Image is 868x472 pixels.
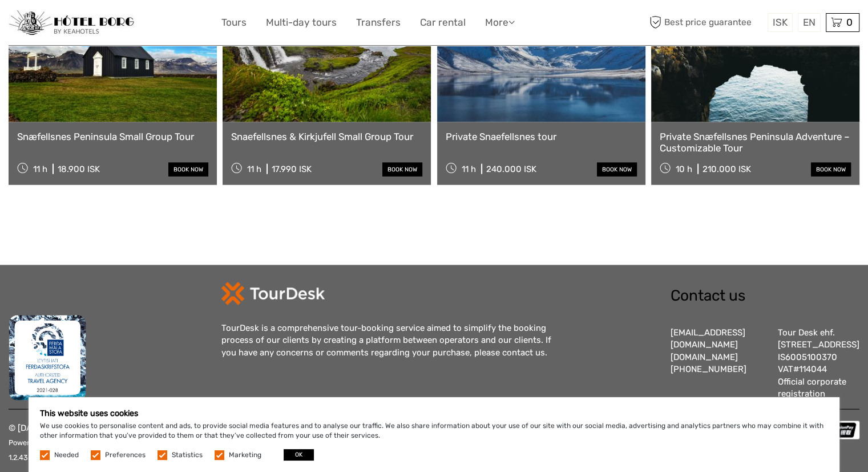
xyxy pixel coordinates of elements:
a: Official corporate registration [778,377,846,399]
small: 1.2.4384 - 9e3714fe1586 [9,453,92,462]
img: fms.png [9,315,86,401]
img: td-logo-white.png [221,282,325,305]
span: 11 h [462,164,476,174]
a: [DOMAIN_NAME] [671,352,738,362]
a: Private Snæfellsnes Peninsula Adventure – Customizable Tour [660,131,851,154]
span: 0 [845,17,854,28]
button: Open LiveChat chat widget [131,18,145,31]
a: Private Snaefellsnes tour [446,131,637,142]
label: Marketing [229,450,261,460]
a: Tours [221,14,247,31]
label: Needed [54,450,79,460]
label: Statistics [172,450,203,460]
a: book now [382,163,422,176]
img: 97-048fac7b-21eb-4351-ac26-83e096b89eb3_logo_small.jpg [9,10,134,35]
a: book now [168,163,208,176]
button: OK [284,449,314,461]
span: ISK [773,17,788,28]
label: Preferences [105,450,146,460]
a: book now [597,163,637,176]
div: TourDesk is a comprehensive tour-booking service aimed to simplify the booking process of our cli... [221,322,564,359]
p: We're away right now. Please check back later! [16,20,129,29]
div: 17.990 ISK [272,164,312,174]
div: We use cookies to personalise content and ads, to provide social media features and to analyse ou... [29,397,839,472]
span: 10 h [676,164,692,174]
a: Multi-day tours [266,14,337,31]
a: Transfers [356,14,401,31]
div: Tour Desk ehf. [STREET_ADDRESS] IS6005100370 VAT#114044 [778,327,859,401]
div: 240.000 ISK [486,164,536,174]
a: Car rental [420,14,466,31]
div: EN [798,13,821,32]
a: Snaefellsnes & Kirkjufell Small Group Tour [231,131,422,142]
span: 11 h [247,164,261,174]
div: 18.900 ISK [58,164,100,174]
span: Best price guarantee [647,13,765,32]
a: Snæfellsnes Peninsula Small Group Tour [17,131,208,142]
small: Powered by - | [9,438,175,447]
p: © [DATE] - [DATE] Tourdesk. All Rights Reserved. [9,421,204,465]
a: More [485,14,515,31]
span: 11 h [33,164,47,174]
a: book now [811,163,851,176]
h5: This website uses cookies [40,409,828,418]
div: [EMAIL_ADDRESS][DOMAIN_NAME] [PHONE_NUMBER] [671,327,766,401]
h2: Contact us [671,287,859,305]
div: 210.000 ISK [703,164,751,174]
